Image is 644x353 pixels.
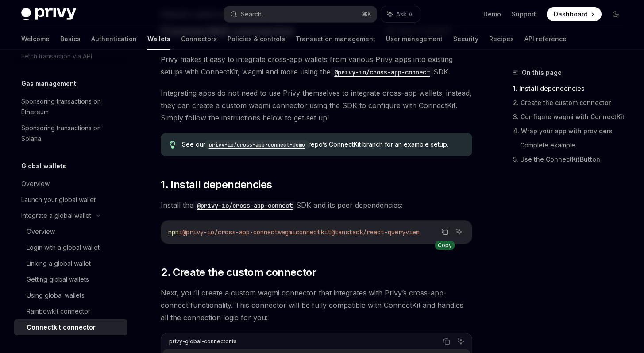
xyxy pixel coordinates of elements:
[161,178,272,192] span: 1. Install dependencies
[296,228,331,236] span: connectkit
[14,192,127,208] a: Launch your global wallet
[27,242,100,253] div: Login with a global wallet
[296,28,375,50] a: Transaction management
[405,228,420,236] span: viem
[27,258,91,269] div: Linking a global wallet
[439,226,451,237] button: Copy the contents from the code block
[205,140,309,149] code: privy-io/cross-app-connect-demo
[168,228,179,236] span: npm
[435,241,455,250] div: Copy
[396,10,414,19] span: Ask AI
[331,67,433,76] a: @privy-io/cross-app-connect
[21,28,50,50] a: Welcome
[381,6,420,22] button: Ask AI
[21,78,76,89] h5: Gas management
[513,152,630,167] a: 5. Use the ConnectKitButton
[205,140,309,148] a: privy-io/cross-app-connect-demo
[161,265,316,279] span: 2. Create the custom connector
[27,306,90,317] div: Rainbowkit connector
[27,322,96,333] div: Connectkit connector
[21,194,96,205] div: Launch your global wallet
[513,81,630,96] a: 1. Install dependencies
[224,6,376,22] button: Search...⌘K
[14,287,127,303] a: Using global wallets
[169,336,237,347] div: privy-global-connector.ts
[547,7,602,21] a: Dashboard
[21,8,76,20] img: dark logo
[181,28,217,50] a: Connectors
[193,201,296,210] code: @privy-io/cross-app-connect
[27,274,89,285] div: Getting global wallets
[513,96,630,110] a: 2. Create the custom connector
[362,11,371,18] span: ⌘ K
[520,138,630,152] a: Complete example
[331,228,405,236] span: @tanstack/react-query
[27,226,55,237] div: Overview
[14,120,127,147] a: Sponsoring transactions on Solana
[513,124,630,138] a: 4. Wrap your app with providers
[91,28,137,50] a: Authentication
[161,287,472,324] span: Next, you’ll create a custom wagmi connector that integrates with Privy’s cross-app-connect funct...
[21,161,66,171] h5: Global wallets
[512,10,536,19] a: Support
[179,228,182,236] span: i
[14,93,127,120] a: Sponsoring transactions on Ethereum
[524,28,567,50] a: API reference
[554,10,588,19] span: Dashboard
[14,176,127,192] a: Overview
[21,96,122,117] div: Sponsoring transactions on Ethereum
[386,28,443,50] a: User management
[182,140,463,149] span: See our repo’s ConnectKit branch for an example setup.
[522,67,562,78] span: On this page
[193,201,296,209] a: @privy-io/cross-app-connect
[453,28,478,50] a: Security
[27,290,85,301] div: Using global wallets
[21,178,50,189] div: Overview
[441,336,452,347] button: Copy the contents from the code block
[483,10,501,19] a: Demo
[489,28,514,50] a: Recipes
[170,141,176,149] svg: Tip
[14,272,127,287] a: Getting global wallets
[453,226,465,237] button: Ask AI
[455,336,467,347] button: Ask AI
[14,224,127,240] a: Overview
[182,228,278,236] span: @privy-io/cross-app-connect
[21,123,122,144] div: Sponsoring transactions on Solana
[513,110,630,124] a: 3. Configure wagmi with ConnectKit
[21,210,91,221] div: Integrate a global wallet
[14,303,127,319] a: Rainbowkit connector
[147,28,170,50] a: Wallets
[241,9,266,19] div: Search...
[609,7,623,21] button: Toggle dark mode
[60,28,81,50] a: Basics
[14,256,127,272] a: Linking a global wallet
[161,53,472,78] span: Privy makes it easy to integrate cross-app wallets from various Privy apps into existing setups w...
[161,87,472,124] span: Integrating apps do not need to use Privy themselves to integrate cross-app wallets; instead, the...
[14,240,127,256] a: Login with a global wallet
[228,28,285,50] a: Policies & controls
[14,319,127,335] a: Connectkit connector
[278,228,296,236] span: wagmi
[161,199,472,211] span: Install the SDK and its peer dependencies:
[331,67,433,77] code: @privy-io/cross-app-connect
